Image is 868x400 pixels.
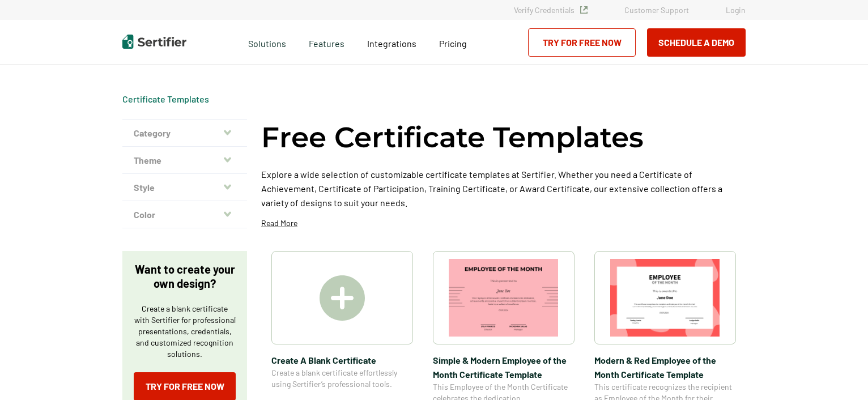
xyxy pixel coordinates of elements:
[433,353,575,381] span: Simple & Modern Employee of the Month Certificate Template
[122,93,209,104] a: Certificate Templates
[610,259,720,337] img: Modern & Red Employee of the Month Certificate Template
[134,303,236,360] p: Create a blank certificate with Sertifier for professional presentations, credentials, and custom...
[439,35,467,49] a: Pricing
[261,167,746,210] p: Explore a wide selection of customizable certificate templates at Sertifier. Whether you need a C...
[271,353,413,367] span: Create A Blank Certificate
[528,28,636,57] a: Try for Free Now
[449,259,559,337] img: Simple & Modern Employee of the Month Certificate Template
[624,5,689,15] a: Customer Support
[122,201,247,228] button: Color
[122,147,247,174] button: Theme
[261,218,297,229] p: Read More
[309,35,344,49] span: Features
[122,174,247,201] button: Style
[122,93,209,105] span: Certificate Templates
[271,367,413,390] span: Create a blank certificate effortlessly using Sertifier’s professional tools.
[122,35,186,49] img: Sertifier | Digital Credentialing Platform
[261,119,644,156] h1: Free Certificate Templates
[122,93,209,105] div: Breadcrumb
[122,120,247,147] button: Category
[594,353,736,381] span: Modern & Red Employee of the Month Certificate Template
[367,38,416,49] span: Integrations
[320,275,365,321] img: Create A Blank Certificate
[367,35,416,49] a: Integrations
[248,35,286,49] span: Solutions
[726,5,746,15] a: Login
[580,6,588,14] img: Verified
[134,262,236,291] p: Want to create your own design?
[514,5,588,15] a: Verify Credentials
[439,38,467,49] span: Pricing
